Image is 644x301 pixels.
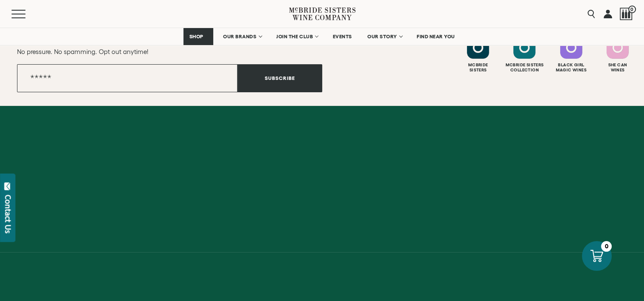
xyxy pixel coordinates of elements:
[549,62,593,73] div: Black Girl Magic Wines
[502,62,547,73] div: Mcbride Sisters Collection
[327,28,358,45] a: EVENTS
[601,241,612,252] div: 0
[456,37,500,73] a: Follow McBride Sisters on Instagram McbrideSisters
[276,34,313,40] span: JOIN THE CLUB
[595,62,640,73] div: She Can Wines
[223,34,256,40] span: OUR BRANDS
[218,28,266,45] a: OUR BRANDS
[4,195,12,233] div: Contact Us
[362,28,407,45] a: OUR STORY
[549,37,593,73] a: Follow Black Girl Magic Wines on Instagram Black GirlMagic Wines
[17,64,238,92] input: Email
[628,6,636,13] span: 0
[11,10,42,18] button: Mobile Menu Trigger
[417,34,455,40] span: FIND NEAR YOU
[238,64,322,92] button: Subscribe
[189,34,203,40] span: SHOP
[333,34,352,40] span: EVENTS
[595,37,640,73] a: Follow SHE CAN Wines on Instagram She CanWines
[411,28,461,45] a: FIND NEAR YOU
[502,37,547,73] a: Follow McBride Sisters Collection on Instagram Mcbride SistersCollection
[17,37,322,57] p: Follow our latest adventures in wine by joining our newsletter. No pressure. No spamming. Opt out...
[456,62,500,73] div: Mcbride Sisters
[271,28,323,45] a: JOIN THE CLUB
[183,28,213,45] a: SHOP
[367,34,397,40] span: OUR STORY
